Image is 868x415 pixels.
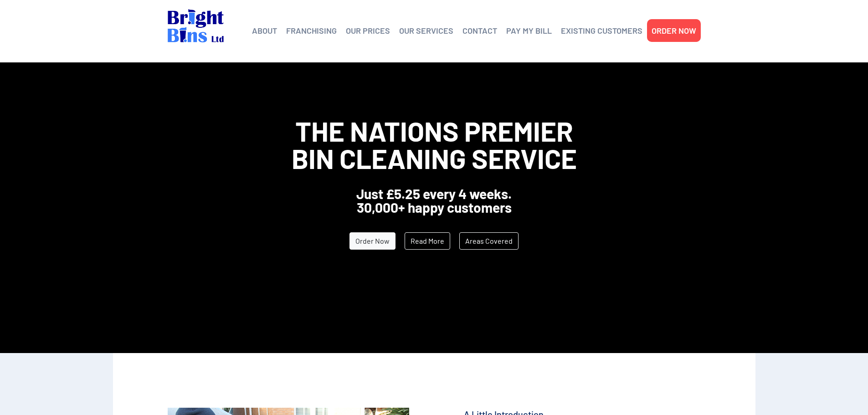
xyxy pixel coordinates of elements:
[462,24,497,37] a: CONTACT
[349,232,395,250] a: Order Now
[652,24,696,37] a: ORDER NOW
[292,114,577,174] span: The Nations Premier Bin Cleaning Service
[399,24,453,37] a: OUR SERVICES
[346,24,390,37] a: OUR PRICES
[286,24,337,37] a: FRANCHISING
[405,232,450,250] a: Read More
[506,24,552,37] a: PAY MY BILL
[252,24,277,37] a: ABOUT
[459,232,519,250] a: Areas Covered
[561,24,642,37] a: EXISTING CUSTOMERS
